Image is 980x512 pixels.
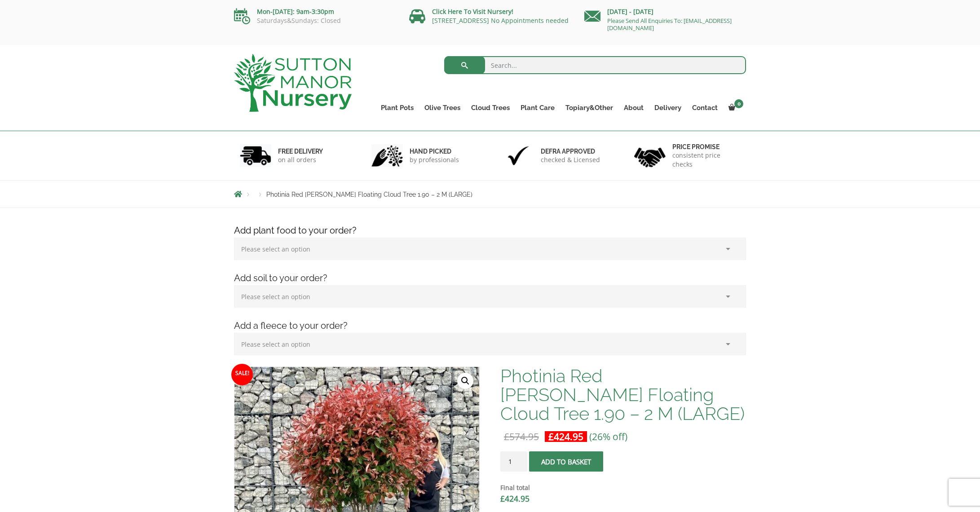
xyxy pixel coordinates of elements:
img: logo [234,54,352,112]
bdi: 424.95 [500,493,530,504]
h6: Price promise [672,143,741,151]
a: Delivery [649,102,687,114]
bdi: 424.95 [548,430,583,443]
a: [STREET_ADDRESS] No Appointments needed [432,16,569,25]
p: Mon-[DATE]: 9am-3:30pm [234,6,396,17]
button: Add to basket [529,451,603,472]
h1: Photinia Red [PERSON_NAME] Floating Cloud Tree 1.90 – 2 M (LARGE) [500,366,746,423]
img: 1.jpg [240,144,271,167]
a: Click Here To Visit Nursery! [432,7,513,16]
p: consistent price checks [672,151,741,169]
a: View full-screen image gallery [457,373,473,389]
img: 2.jpg [371,144,403,167]
h4: Add plant food to your order? [227,224,753,238]
h6: hand picked [410,147,459,155]
p: on all orders [278,155,323,164]
dt: Final total [500,482,746,493]
span: 0 [734,99,743,108]
span: £ [500,493,505,504]
h6: FREE DELIVERY [278,147,323,155]
span: £ [504,430,509,443]
span: (26% off) [589,430,627,443]
bdi: 574.95 [504,430,539,443]
p: checked & Licensed [541,155,600,164]
h4: Add soil to your order? [227,271,753,285]
a: About [618,102,649,114]
nav: Breadcrumbs [234,190,746,198]
span: Photinia Red [PERSON_NAME] Floating Cloud Tree 1.90 – 2 M (LARGE) [266,191,472,198]
a: Contact [687,102,723,114]
a: Cloud Trees [466,102,515,114]
a: Topiary&Other [560,102,618,114]
a: Olive Trees [419,102,466,114]
a: Plant Care [515,102,560,114]
p: [DATE] - [DATE] [584,6,746,17]
a: 0 [723,102,746,114]
span: Sale! [231,364,253,385]
img: 4.jpg [634,142,666,169]
h6: Defra approved [541,147,600,155]
input: Product quantity [500,451,527,472]
span: £ [548,430,554,443]
img: 3.jpg [503,144,534,167]
a: Plant Pots [375,102,419,114]
h4: Add a fleece to your order? [227,319,753,333]
p: by professionals [410,155,459,164]
a: Please Send All Enquiries To: [EMAIL_ADDRESS][DOMAIN_NAME] [607,17,732,32]
p: Saturdays&Sundays: Closed [234,17,396,24]
input: Search... [444,56,746,74]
